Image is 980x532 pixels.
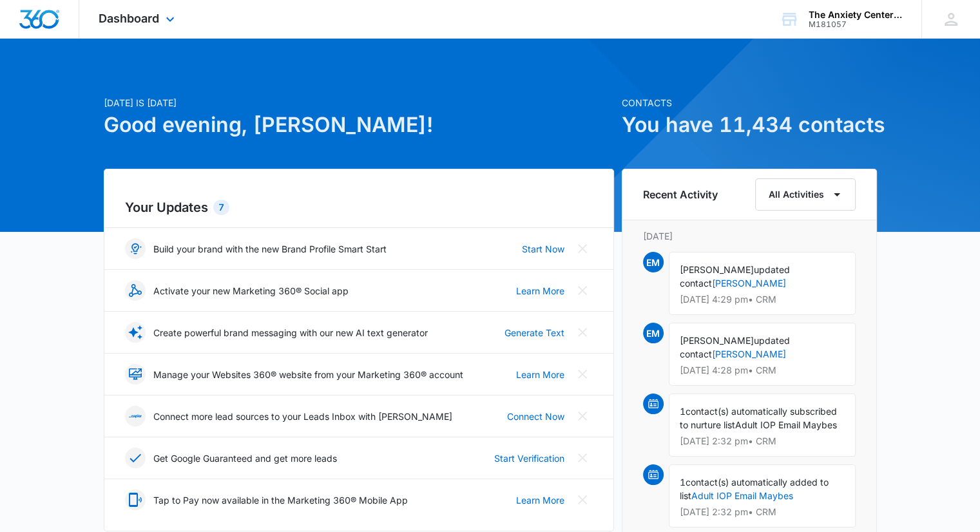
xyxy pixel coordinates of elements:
[153,493,408,507] p: Tap to Pay now available in the Marketing 360® Mobile App
[504,326,564,339] a: Generate Text
[99,12,159,25] span: Dashboard
[572,280,593,301] button: Close
[680,406,837,430] span: contact(s) automatically subscribed to nurture list
[516,284,564,298] a: Learn More
[572,364,593,385] button: Close
[622,96,877,109] p: Contacts
[809,10,903,20] div: account name
[572,489,593,510] button: Close
[735,419,837,430] span: Adult IOP Email Maybes
[104,109,614,140] h1: Good evening, [PERSON_NAME]!
[712,278,786,289] a: [PERSON_NAME]
[572,238,593,259] button: Close
[680,335,754,346] span: [PERSON_NAME]
[680,295,845,304] p: [DATE] 4:29 pm • CRM
[153,284,349,298] p: Activate your new Marketing 360® Social app
[643,323,664,343] span: EM
[680,437,845,446] p: [DATE] 2:32 pm • CRM
[153,242,387,256] p: Build your brand with the new Brand Profile Smart Start
[494,451,564,465] a: Start Verification
[680,477,686,488] span: 1
[522,242,564,256] a: Start Now
[125,198,593,217] h2: Your Updates
[516,368,564,381] a: Learn More
[572,448,593,468] button: Close
[153,368,463,381] p: Manage your Websites 360® website from your Marketing 360® account
[755,178,856,211] button: All Activities
[712,348,786,359] a: [PERSON_NAME]
[507,410,564,423] a: Connect Now
[153,410,452,423] p: Connect more lead sources to your Leads Inbox with [PERSON_NAME]
[572,322,593,343] button: Close
[153,451,337,465] p: Get Google Guaranteed and get more leads
[643,229,856,243] p: [DATE]
[691,490,793,501] a: Adult IOP Email Maybes
[680,406,686,417] span: 1
[643,187,718,202] h6: Recent Activity
[153,326,428,339] p: Create powerful brand messaging with our new AI text generator
[622,109,877,140] h1: You have 11,434 contacts
[572,406,593,426] button: Close
[680,366,845,375] p: [DATE] 4:28 pm • CRM
[516,493,564,507] a: Learn More
[680,477,829,501] span: contact(s) automatically added to list
[643,252,664,272] span: EM
[809,20,903,29] div: account id
[213,200,229,215] div: 7
[680,508,845,517] p: [DATE] 2:32 pm • CRM
[680,264,754,275] span: [PERSON_NAME]
[104,96,614,109] p: [DATE] is [DATE]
